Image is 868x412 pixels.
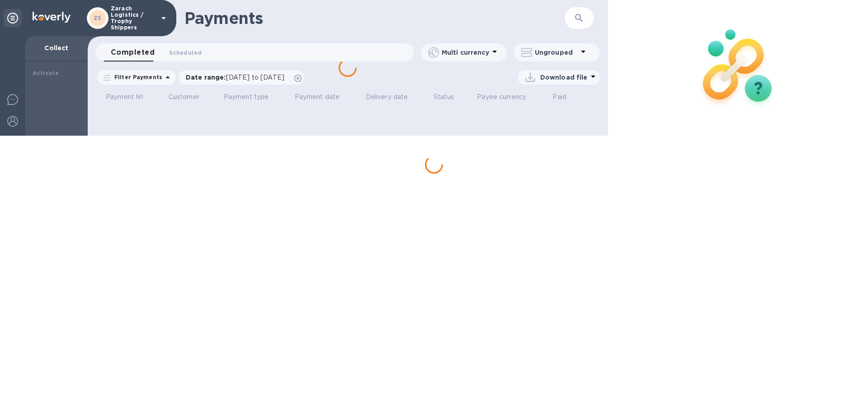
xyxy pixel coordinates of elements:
span: Payment type [224,92,281,102]
p: Customer [169,92,199,102]
p: Payment № [106,92,143,102]
span: Payee currency [477,92,538,102]
p: Payee currency [477,92,526,102]
span: Payment № [106,92,155,102]
p: Paid [552,92,566,102]
span: Completed [111,46,155,59]
div: Unpin categories [4,9,22,27]
span: Payment date [295,92,352,102]
p: Date range : [186,73,289,82]
p: Multi currency [442,48,489,57]
div: Date range:[DATE] to [DATE] [179,70,304,85]
span: Paid [552,92,578,102]
p: Status [434,92,454,102]
p: Download file [540,73,588,82]
b: Activate [33,70,59,76]
b: ZS [94,14,102,21]
p: Payment date [295,92,340,102]
span: Customer [169,92,211,102]
img: Logo [33,12,71,23]
p: Ungrouped [535,48,578,57]
span: [DATE] to [DATE] [226,74,284,81]
h1: Payments [184,9,512,28]
p: Zarach Logistics / Trophy Shippers [111,5,156,31]
p: Delivery date [366,92,408,102]
span: Scheduled [169,48,202,57]
p: Payment type [224,92,269,102]
p: Filter Payments [111,73,162,81]
span: Delivery date [366,92,420,102]
span: Status [434,92,466,102]
p: Collect [33,43,80,52]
